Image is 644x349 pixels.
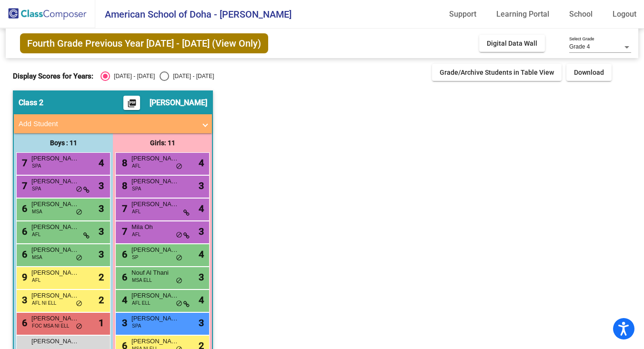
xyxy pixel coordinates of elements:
[131,154,179,163] span: [PERSON_NAME]
[20,226,27,237] span: 6
[176,231,182,239] span: do_not_disturb_alt
[32,208,42,215] span: MSA
[176,300,182,308] span: do_not_disturb_alt
[176,163,182,170] span: do_not_disturb_alt
[31,199,79,209] span: [PERSON_NAME]
[176,254,182,262] span: do_not_disturb_alt
[131,177,179,186] span: [PERSON_NAME]
[31,222,79,232] span: [PERSON_NAME]
[20,249,27,260] span: 6
[132,254,138,261] span: SP
[99,316,104,330] span: 1
[150,98,207,108] span: [PERSON_NAME]
[31,337,79,346] span: [PERSON_NAME]
[432,64,562,81] button: Grade/Archive Students in Table View
[131,337,179,346] span: [PERSON_NAME]
[76,300,82,308] span: do_not_disturb_alt
[99,224,104,239] span: 3
[131,314,179,323] span: [PERSON_NAME]
[120,317,127,329] span: 3
[132,162,141,170] span: AFL
[440,69,554,76] span: Grade/Archive Students in Table View
[14,114,212,133] mat-expansion-panel-header: Add Student
[120,157,127,169] span: 8
[126,99,138,112] mat-icon: picture_as_pdf
[31,245,79,255] span: [PERSON_NAME]
[113,133,212,152] div: Girls: 11
[31,291,79,300] span: [PERSON_NAME]
[132,299,151,307] span: AFL ELL
[199,293,204,307] span: 4
[131,245,179,255] span: [PERSON_NAME]
[131,291,179,300] span: [PERSON_NAME] [PERSON_NAME]
[569,43,590,50] span: Grade 4
[120,294,127,306] span: 4
[20,271,27,283] span: 9
[13,72,93,80] span: Display Scores for Years:
[489,7,557,22] a: Learning Portal
[132,185,141,192] span: SPA
[76,186,82,193] span: do_not_disturb_alt
[120,226,127,237] span: 7
[99,247,104,261] span: 3
[176,277,182,285] span: do_not_disturb_alt
[132,208,141,215] span: AFL
[120,203,127,214] span: 7
[132,277,152,284] span: MSA ELL
[99,270,104,284] span: 2
[32,185,41,192] span: SPA
[31,268,79,278] span: [PERSON_NAME] -[PERSON_NAME]
[99,293,104,307] span: 2
[32,322,69,329] span: FOC MSA NI ELL
[479,35,545,52] button: Digital Data Wall
[20,317,27,329] span: 6
[20,294,27,306] span: 3
[131,199,179,209] span: [PERSON_NAME]
[32,254,42,261] span: MSA
[120,180,127,191] span: 8
[99,179,104,193] span: 3
[110,72,155,80] div: [DATE] - [DATE]
[20,157,27,169] span: 7
[19,98,43,108] span: Class 2
[566,64,612,81] button: Download
[120,271,127,283] span: 6
[199,316,204,330] span: 3
[99,156,104,170] span: 4
[32,231,40,238] span: AFL
[120,249,127,260] span: 6
[32,299,56,307] span: AFL NI ELL
[199,201,204,216] span: 4
[132,231,141,238] span: AFL
[131,268,179,278] span: Nouf Al Thani
[562,7,600,22] a: School
[101,71,214,81] mat-radio-group: Select an option
[14,133,113,152] div: Boys : 11
[95,7,292,22] span: American School of Doha - [PERSON_NAME]
[31,154,79,163] span: [PERSON_NAME]
[31,314,79,323] span: [PERSON_NAME]
[169,72,214,80] div: [DATE] - [DATE]
[76,323,82,330] span: do_not_disturb_alt
[132,322,141,329] span: SPA
[123,96,140,110] button: Print Students Details
[199,247,204,261] span: 4
[199,156,204,170] span: 4
[31,177,79,186] span: [PERSON_NAME]
[131,222,179,232] span: Mila Oh
[20,180,27,191] span: 7
[32,162,41,170] span: SPA
[32,277,40,284] span: AFL
[20,33,268,53] span: Fourth Grade Previous Year [DATE] - [DATE] (View Only)
[20,203,27,214] span: 6
[442,7,484,22] a: Support
[574,69,604,76] span: Download
[487,40,537,47] span: Digital Data Wall
[19,119,196,130] mat-panel-title: Add Student
[605,7,644,22] a: Logout
[199,179,204,193] span: 3
[199,224,204,239] span: 3
[76,254,82,262] span: do_not_disturb_alt
[99,201,104,216] span: 3
[76,209,82,216] span: do_not_disturb_alt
